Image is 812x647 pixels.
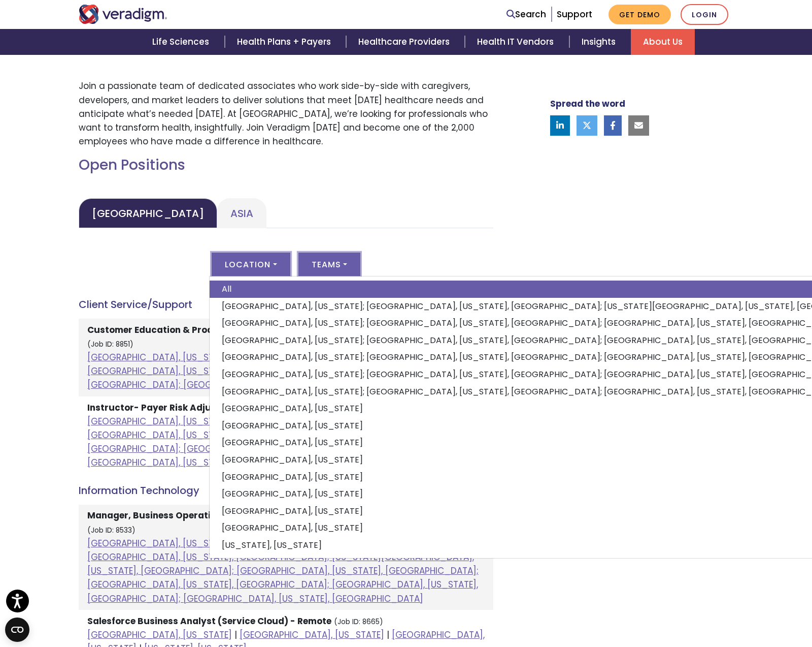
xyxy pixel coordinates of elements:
[225,29,346,55] a: Health Plans + Payers
[240,629,384,641] a: [GEOGRAPHIC_DATA], [US_STATE]
[79,298,493,311] h4: Client Service/Support
[346,29,465,55] a: Healthcare Providers
[681,4,728,25] a: Login
[5,618,29,642] button: Open CMP widget
[79,5,167,24] img: Veradigm logo
[608,5,671,24] a: Get Demo
[79,157,493,174] h2: Open Positions
[87,615,331,627] strong: Salesforce Business Analyst (Service Cloud) - Remote
[87,351,479,391] a: [GEOGRAPHIC_DATA], [US_STATE]; [GEOGRAPHIC_DATA], [US_STATE], [GEOGRAPHIC_DATA]; [GEOGRAPHIC_DATA...
[234,629,237,641] span: |
[506,8,546,21] a: Search
[387,629,389,641] span: |
[298,253,360,276] button: Teams
[550,98,625,110] strong: Spread the word
[557,8,592,20] a: Support
[87,402,287,414] strong: Instructor- Payer Risk Adjustment - Remote
[79,198,217,228] a: [GEOGRAPHIC_DATA]
[465,29,569,55] a: Health IT Vendors
[334,617,383,627] small: (Job ID: 8665)
[140,29,224,55] a: Life Sciences
[79,484,493,497] h4: Information Technology
[87,629,232,641] a: [GEOGRAPHIC_DATA], [US_STATE]
[79,79,493,148] p: Join a passionate team of dedicated associates who work side-by-side with caregivers, developers,...
[87,537,479,605] a: [GEOGRAPHIC_DATA], [US_STATE]; [GEOGRAPHIC_DATA], [US_STATE], [GEOGRAPHIC_DATA]; [GEOGRAPHIC_DATA...
[217,198,266,228] a: Asia
[87,340,133,349] small: (Job ID: 8851)
[631,29,695,55] a: About Us
[87,526,136,535] small: (Job ID: 8533)
[212,253,290,276] button: Location
[569,29,631,55] a: Insights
